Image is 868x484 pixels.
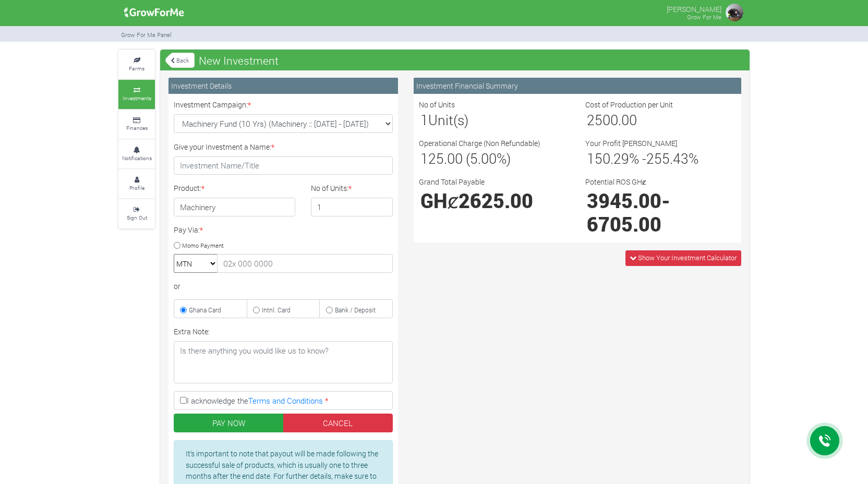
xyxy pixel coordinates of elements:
[585,99,673,110] label: Cost of Production per Unit
[182,241,224,249] small: Momo Payment
[174,99,251,110] label: Investment Campaign:
[122,154,152,162] small: Notifications
[587,150,734,167] h3: % - %
[180,397,187,404] input: I acknowledge theTerms and Conditions *
[174,326,210,337] label: Extra Note:
[587,111,637,129] span: 2500.00
[587,149,629,167] span: 150.29
[311,183,352,193] label: No of Units:
[174,156,393,175] input: Investment Name/Title
[196,50,281,71] span: New Investment
[174,242,180,249] input: Momo Payment
[174,391,393,410] label: I acknowledge the
[174,141,274,152] label: Give your Investment a Name:
[419,138,540,149] label: Operational Charge (Non Refundable)
[459,188,533,213] span: 2625.00
[129,184,144,191] small: Profile
[174,281,393,292] div: or
[189,306,221,314] small: Ghana Card
[121,31,172,39] small: Grow For Me Panel
[127,214,147,221] small: Sign Out
[420,189,568,212] h1: GHȼ
[118,50,155,79] a: Farms
[118,80,155,108] a: Investments
[217,254,393,273] input: 02x 000 0000
[174,414,284,432] button: PAY NOW
[587,211,661,237] span: 6705.00
[120,2,188,23] img: growforme image
[667,2,721,15] p: [PERSON_NAME]
[118,199,155,228] a: Sign Out
[420,149,511,167] span: 125.00 (5.00%)
[414,78,741,94] div: Investment Financial Summary
[724,2,745,23] img: growforme image
[638,253,737,262] span: Show Your Investment Calculator
[174,198,295,216] h4: Machinery
[126,124,148,131] small: Finances
[420,112,568,128] h3: Unit(s)
[262,306,291,314] small: Intnl. Card
[123,94,151,102] small: Investments
[646,149,689,167] span: 255.43
[174,224,203,235] label: Pay Via:
[118,140,155,168] a: Notifications
[283,414,393,432] a: CANCEL
[420,111,428,129] span: 1
[585,138,677,149] label: Your Profit [PERSON_NAME]
[335,306,376,314] small: Bank / Deposit
[326,307,333,313] input: Bank / Deposit
[174,183,204,193] label: Product:
[248,395,323,406] a: Terms and Conditions
[587,188,661,213] span: 3945.00
[118,110,155,139] a: Finances
[168,78,398,94] div: Investment Details
[118,170,155,198] a: Profile
[419,176,485,187] label: Grand Total Payable
[585,176,646,187] label: Potential ROS GHȼ
[165,52,195,69] a: Back
[180,307,187,313] input: Ghana Card
[587,189,734,236] h1: -
[129,65,144,72] small: Farms
[419,99,455,110] label: No of Units
[253,307,260,313] input: Intnl. Card
[687,13,721,21] small: Grow For Me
